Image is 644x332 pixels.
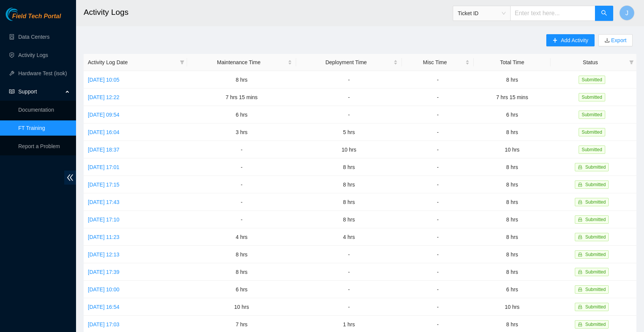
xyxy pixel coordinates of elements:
td: - [402,281,474,298]
a: Export [610,37,627,43]
td: 7 hrs 15 mins [474,89,550,106]
span: Field Tech Portal [12,13,61,20]
span: Submitted [579,145,605,154]
td: 8 hrs [474,246,550,263]
td: - [187,193,297,211]
span: search [601,10,607,17]
span: lock [578,235,582,239]
a: [DATE] 17:43 [88,199,119,205]
a: [DATE] 17:39 [88,269,119,275]
span: lock [578,322,582,327]
td: - [187,158,297,176]
td: 8 hrs [474,211,550,228]
img: Akamai Technologies [6,8,38,21]
td: - [402,298,474,316]
span: Submitted [585,252,606,257]
span: filter [628,57,635,68]
td: 6 hrs [187,281,297,298]
td: - [402,176,474,193]
td: 8 hrs [296,158,401,176]
td: 10 hrs [296,141,401,158]
td: - [296,71,401,89]
a: [DATE] 18:37 [88,147,119,153]
td: 8 hrs [296,193,401,211]
button: J [619,5,634,21]
a: [DATE] 16:54 [88,304,119,310]
td: 6 hrs [474,106,550,123]
td: 8 hrs [474,176,550,193]
span: Submitted [579,76,605,84]
span: Submitted [585,164,606,170]
td: - [187,141,297,158]
p: Report a Problem [18,139,70,154]
td: 3 hrs [187,123,297,141]
span: lock [578,217,582,222]
span: filter [178,57,186,68]
span: Submitted [585,182,606,187]
a: Hardware Test (isok) [18,70,67,76]
td: - [296,106,401,123]
span: lock [578,165,582,169]
td: 8 hrs [187,263,297,281]
td: 6 hrs [187,106,297,123]
span: filter [629,60,634,65]
td: 6 hrs [474,281,550,298]
a: Akamai TechnologiesField Tech Portal [6,14,61,24]
span: Submitted [579,111,605,119]
td: - [296,263,401,281]
td: 8 hrs [474,228,550,246]
td: 8 hrs [474,158,550,176]
td: 5 hrs [296,123,401,141]
span: Submitted [585,217,606,222]
a: Documentation [18,107,54,113]
td: 8 hrs [187,246,297,263]
td: 4 hrs [296,228,401,246]
a: [DATE] 10:00 [88,286,119,292]
td: 4 hrs [187,228,297,246]
td: - [402,263,474,281]
td: 8 hrs [187,71,297,89]
span: download [604,38,610,44]
span: lock [578,252,582,257]
td: 8 hrs [474,71,550,89]
td: - [402,106,474,123]
td: - [402,246,474,263]
a: [DATE] 17:03 [88,321,119,327]
a: [DATE] 17:15 [88,182,119,188]
span: Add Activity [561,36,588,44]
span: Ticket ID [458,8,506,19]
a: [DATE] 16:04 [88,129,119,135]
span: lock [578,200,582,204]
td: - [187,176,297,193]
td: - [296,246,401,263]
span: Status [555,58,626,66]
span: lock [578,287,582,292]
a: [DATE] 09:54 [88,112,119,118]
td: - [402,228,474,246]
a: [DATE] 17:01 [88,164,119,170]
td: 10 hrs [474,298,550,316]
input: Enter text here... [510,6,595,21]
span: double-left [64,171,76,185]
td: - [296,281,401,298]
button: plusAdd Activity [546,34,594,46]
a: [DATE] 11:23 [88,234,119,240]
span: Support [18,84,63,99]
td: - [187,211,297,228]
span: Submitted [585,304,606,310]
span: filter [180,60,184,65]
td: - [296,298,401,316]
span: plus [552,38,558,44]
a: FT Training [18,125,45,131]
span: read [9,89,14,94]
span: Submitted [585,322,606,327]
td: - [402,158,474,176]
span: Submitted [585,234,606,240]
span: lock [578,182,582,187]
td: 8 hrs [474,263,550,281]
a: [DATE] 17:10 [88,217,119,223]
td: - [402,89,474,106]
span: Submitted [585,199,606,205]
a: Data Centers [18,34,49,40]
span: Submitted [585,269,606,275]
